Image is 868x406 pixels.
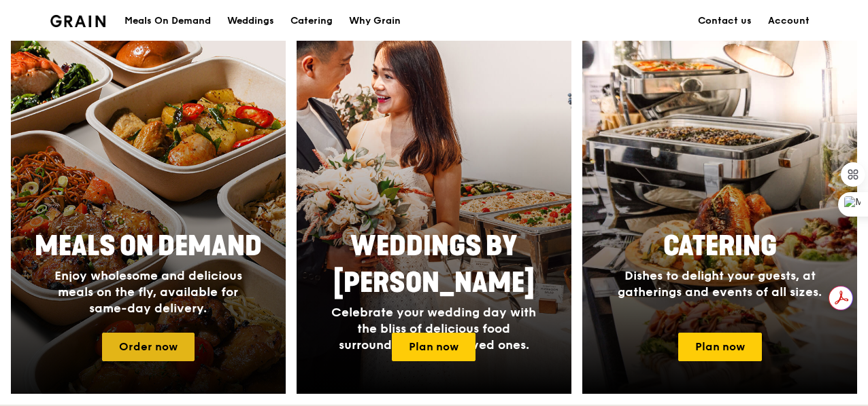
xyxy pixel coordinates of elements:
span: Meals On Demand [35,230,262,263]
a: Order now [102,333,195,361]
span: Celebrate your wedding day with the bliss of delicious food surrounded by your loved ones. [331,305,536,352]
span: Catering [663,230,777,263]
span: Enjoy wholesome and delicious meals on the fly, available for same-day delivery. [54,268,242,316]
a: Contact us [690,1,760,41]
a: Catering [282,1,341,41]
span: Dishes to delight your guests, at gatherings and events of all sizes. [618,268,822,299]
a: Meals On DemandEnjoy wholesome and delicious meals on the fly, available for same-day delivery.Or... [11,35,286,394]
span: Weddings by [PERSON_NAME] [333,230,535,299]
a: Plan now [392,333,475,361]
div: Meals On Demand [124,1,211,41]
div: Why Grain [349,1,401,41]
a: Weddings [219,1,282,41]
img: Grain [50,15,105,27]
a: Why Grain [341,1,409,41]
a: Plan now [678,333,762,361]
div: Weddings [227,1,274,41]
a: CateringDishes to delight your guests, at gatherings and events of all sizes.Plan now [582,35,857,394]
a: Account [760,1,818,41]
div: Catering [290,1,333,41]
a: Weddings by [PERSON_NAME]Celebrate your wedding day with the bliss of delicious food surrounded b... [297,35,571,394]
